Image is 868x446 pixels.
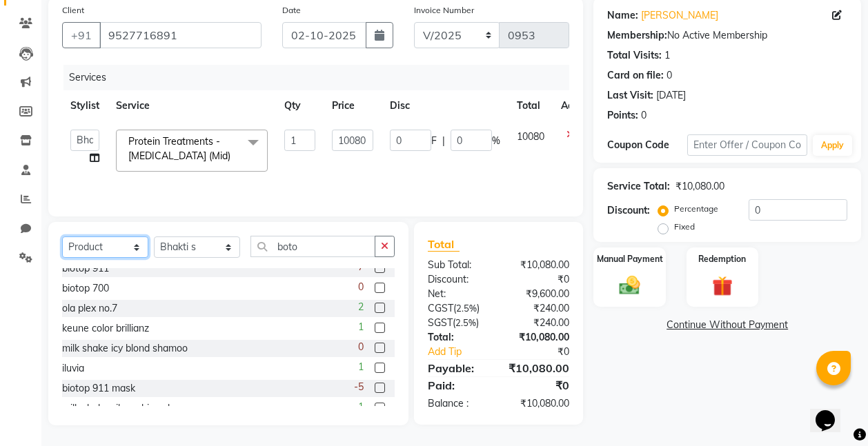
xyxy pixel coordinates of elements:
div: ₹240.00 [499,301,580,316]
span: SGST [428,316,453,329]
th: Disc [382,90,509,121]
th: Stylist [62,90,108,121]
span: 2.5% [456,303,477,314]
input: Search or Scan [250,236,375,257]
div: ₹10,080.00 [675,179,724,194]
span: 0 [358,340,364,354]
div: ₹10,080.00 [499,330,580,345]
div: Service Total: [607,179,670,194]
label: Redemption [698,253,746,265]
label: Percentage [674,203,718,215]
div: biotop 700 [62,281,109,296]
label: Client [62,4,84,17]
div: iluvia [62,361,84,376]
div: 1 [664,48,670,63]
span: 2.5% [455,317,476,328]
div: ₹10,080.00 [498,360,580,376]
div: Discount: [417,272,499,287]
div: Sub Total: [417,258,499,272]
div: Payable: [417,360,498,376]
div: Total: [417,330,499,345]
th: Total [509,90,553,121]
button: Apply [813,135,852,156]
span: 10080 [517,130,544,143]
div: Services [63,65,580,90]
input: Search by Name/Mobile/Email/Code [99,22,262,48]
div: Last Visit: [607,88,653,103]
a: x [230,150,237,162]
div: No Active Membership [607,28,847,43]
div: Coupon Code [607,138,687,152]
div: [DATE] [656,88,686,103]
span: 1 [358,400,364,414]
span: 1 [358,360,364,374]
div: Points: [607,108,638,123]
iframe: chat widget [810,391,854,432]
span: Total [428,237,460,252]
div: ₹0 [499,377,580,394]
div: keune color brillianz [62,321,149,336]
div: ₹0 [499,272,580,287]
div: ( ) [417,301,499,316]
div: biotop 911 [62,261,109,276]
div: milk shake icy blond shamoo [62,341,188,356]
div: Net: [417,287,499,301]
div: ₹9,600.00 [499,287,580,301]
span: -5 [354,380,364,394]
a: [PERSON_NAME] [641,8,718,23]
div: ₹10,080.00 [499,258,580,272]
div: biotop 911 mask [62,381,135,396]
div: ₹240.00 [499,316,580,330]
label: Date [282,4,301,17]
span: 0 [358,280,364,294]
div: Card on file: [607,68,664,83]
div: ₹10,080.00 [499,396,580,411]
input: Enter Offer / Coupon Code [687,134,807,156]
div: Name: [607,8,638,23]
span: 1 [358,320,364,334]
a: Continue Without Payment [596,318,858,332]
div: 0 [641,108,647,123]
div: ( ) [417,316,499,330]
label: Invoice Number [414,4,474,17]
div: Membership: [607,28,667,43]
th: Service [108,90,276,121]
div: Discount: [607,203,650,218]
div: Balance : [417,396,499,411]
div: ola plex no.7 [62,301,117,316]
th: Qty [276,90,324,121]
span: F [431,134,437,148]
div: ₹0 [512,345,580,359]
img: _gift.svg [706,274,739,299]
a: Add Tip [417,345,512,359]
div: 0 [667,68,672,83]
span: Protein Treatments - [MEDICAL_DATA] (Mid) [128,135,230,162]
th: Price [324,90,382,121]
label: Fixed [674,221,695,233]
label: Manual Payment [597,253,663,265]
div: Total Visits: [607,48,662,63]
div: milk shake silver shine shampoo [62,401,204,416]
span: % [492,134,500,148]
span: | [442,134,445,148]
span: CGST [428,302,453,314]
th: Action [553,90,598,121]
div: Paid: [417,377,499,394]
button: +91 [62,22,101,48]
img: _cash.svg [613,274,646,297]
span: 2 [358,300,364,314]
